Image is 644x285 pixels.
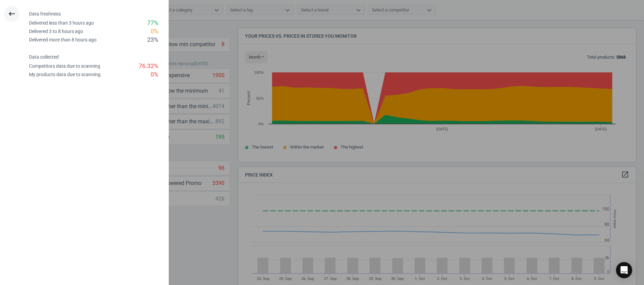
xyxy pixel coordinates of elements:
[616,262,632,278] div: Open Intercom Messenger
[147,36,158,44] div: 23 %
[29,71,101,78] div: My products data due to scanning
[147,19,158,27] div: 77 %
[29,20,94,26] div: Delivered less than 3 hours ago
[29,63,100,69] div: Competitors data due to scanning
[29,37,97,43] div: Delivered more than 8 hours ago
[8,10,16,18] i: keyboard_backspace
[29,54,168,60] h4: Data collected
[29,11,168,17] h4: Data freshness
[4,6,20,22] button: keyboard_backspace
[151,27,158,36] div: 0 %
[139,62,158,70] div: 76.32 %
[151,70,158,79] div: 0 %
[29,28,83,35] div: Delivered 3 to 8 hours ago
